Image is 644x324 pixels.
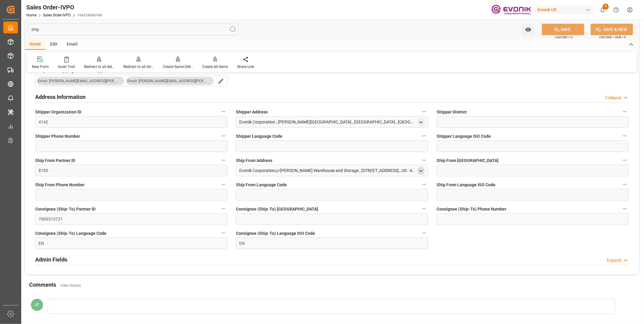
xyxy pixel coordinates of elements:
div: Create Same Delivery Date [163,64,193,69]
button: open menu [35,75,227,86]
button: search button [214,75,227,87]
button: SAVE & NEW [591,24,633,35]
h2: Address Information [35,93,86,101]
button: Ship From Language ISO Code [621,181,629,188]
button: Shipper Address [420,108,428,116]
div: Evonik Corporation;c/[PERSON_NAME] Warehouse and Storage , [STREET_ADDRESS] , US - 42029 [239,167,416,174]
a: View History [60,283,81,288]
div: Collapse [605,95,621,101]
div: open menu [417,118,425,126]
span: Ship From Partner ID [35,157,75,164]
button: Shipper Organization ID [220,108,227,116]
span: Ship From Address [236,157,272,164]
div: Sales Order-IVPO [26,3,102,12]
input: Search Fields [28,24,238,35]
div: Redirect to all deliveries [84,64,114,69]
button: Email: [PERSON_NAME][EMAIL_ADDRESS][PERSON_NAME][DOMAIN_NAME] [37,77,124,85]
a: Sales Order-IVPO [43,13,71,17]
span: Shipper Language ISO Code [437,133,491,140]
span: Ship From Phone Number [35,182,85,188]
a: Home [26,13,36,17]
div: Expand [607,257,621,264]
button: Email: [PERSON_NAME][EMAIL_ADDRESS][PERSON_NAME][DOMAIN_NAME] [126,77,213,85]
button: Evonik US [535,4,596,15]
div: Email [62,39,82,50]
button: Consignee (Ship-To) Language Code [220,229,227,237]
button: Ship From [GEOGRAPHIC_DATA] [621,156,629,164]
span: Ctrl/CMD + S [555,35,572,39]
span: Consignee (Ship-To) Language ISO Code [236,230,315,237]
div: open menu [417,167,425,175]
div: Redirect to all shipments [123,64,154,69]
span: JT [35,302,39,307]
button: Consignee (Ship-To) Language ISO Code [420,229,428,237]
button: Ship From Phone Number [220,181,227,188]
button: menu-button [35,75,214,87]
button: Help Center [609,3,623,17]
span: 9 [603,4,609,10]
button: Consignee (Ship-To) Partner ID [220,205,227,213]
div: Edit [45,39,62,50]
div: Email: [PERSON_NAME][EMAIL_ADDRESS][PERSON_NAME][DOMAIN_NAME] [38,78,118,84]
img: Evonik-brand-mark-Deep-Purple-RGB.jpeg_1700498283.jpeg [491,5,531,15]
h2: Comments [29,281,56,289]
div: Email: [PERSON_NAME][EMAIL_ADDRESS][PERSON_NAME][DOMAIN_NAME] [128,78,207,84]
button: Shipper Language ISO Code [621,132,629,140]
button: show 9 new notifications [596,3,609,17]
span: Shipper District [437,109,467,115]
div: New Form [32,64,49,69]
span: Shipper Language Code [236,133,282,140]
button: Ship From Address [420,156,428,164]
button: open menu [522,24,535,35]
div: Evonik US [535,5,593,14]
button: Shipper Phone Number [220,132,227,140]
span: Shipper Phone Number [35,133,80,140]
button: Ship From Language Code [420,181,428,188]
button: Ship From Partner ID [220,156,227,164]
span: Consignee (Ship-To) Partner ID [35,206,96,212]
span: Ctrl/CMD + Shift + S [599,35,626,39]
span: Ship From [GEOGRAPHIC_DATA] [437,157,498,164]
span: Shipper Organization ID [35,109,81,115]
div: Audit Trail [58,64,75,69]
div: Evonik Corporation , [PERSON_NAME][GEOGRAPHIC_DATA] , [GEOGRAPHIC_DATA] , [GEOGRAPHIC_DATA] , [GE... [239,119,416,125]
button: Shipper Language Code [420,132,428,140]
div: Home [25,39,45,50]
button: SAVE [542,24,584,35]
button: Consignee (Ship-To) Phone Number [621,205,629,213]
span: Ship From Language ISO Code [437,182,495,188]
div: Create All Items [202,64,228,69]
span: Consignee (Ship-To) [GEOGRAPHIC_DATA] [236,206,318,212]
span: Ship From Language Code [236,182,287,188]
h2: Admin Fields [35,255,67,264]
span: Shipper Address [236,109,268,115]
span: Consignee (Ship-To) Language Code [35,230,106,237]
button: Consignee (Ship-To) [GEOGRAPHIC_DATA] [420,205,428,213]
button: Shipper District [621,108,629,116]
span: Consignee (Ship-To) Phone Number [437,206,506,212]
div: Share Link [237,64,254,69]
